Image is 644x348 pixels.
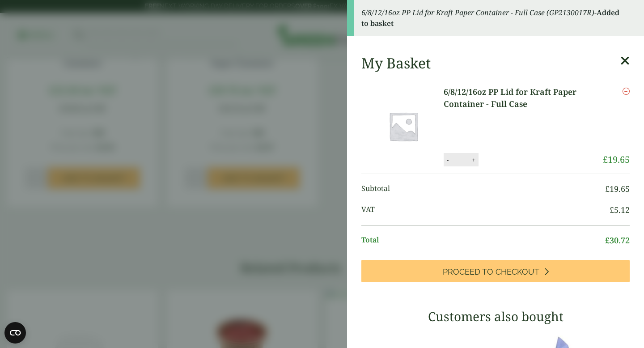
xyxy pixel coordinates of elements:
[469,156,478,164] button: +
[603,153,630,166] bdi: 19.65
[603,153,608,166] span: £
[363,86,444,166] img: Placeholder
[361,309,630,324] h3: Customers also bought
[361,8,594,17] em: 6/8/12/16oz PP Lid for Kraft Paper Container - Full Case (GP2130017R)
[361,183,605,195] span: Subtotal
[605,235,610,246] span: £
[605,235,630,246] bdi: 30.72
[361,234,605,246] span: Total
[444,156,451,164] button: -
[4,322,26,344] button: Open CMP widget
[605,183,630,194] bdi: 19.65
[361,55,431,72] h2: My Basket
[610,204,614,215] span: £
[444,86,603,110] a: 6/8/12/16oz PP Lid for Kraft Paper Container - Full Case
[623,86,630,97] a: Remove this item
[361,204,610,216] span: VAT
[610,204,630,215] bdi: 5.12
[605,183,610,194] span: £
[443,267,539,277] span: Proceed to Checkout
[361,260,630,282] a: Proceed to Checkout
